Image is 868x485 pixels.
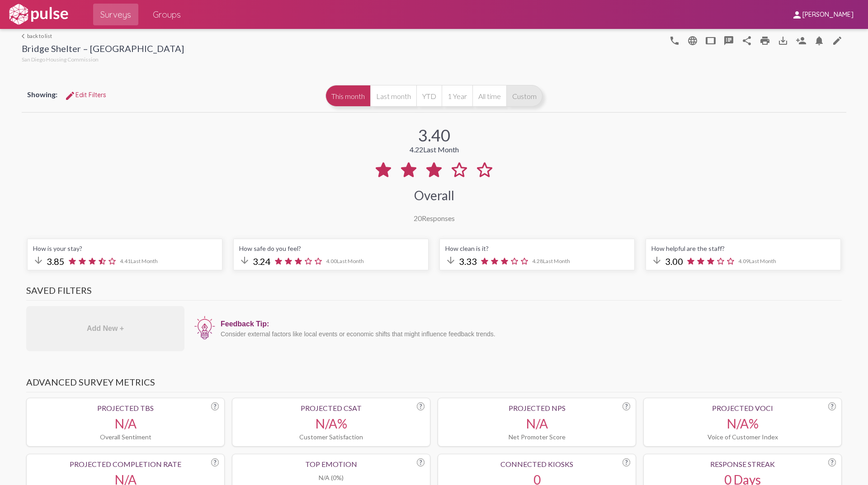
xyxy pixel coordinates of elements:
span: 4.28 [532,258,570,264]
span: 20 [414,214,422,222]
mat-icon: Edit Filters [65,90,75,101]
span: Last Month [337,258,364,264]
span: 3.00 [665,256,683,267]
button: [PERSON_NAME] [784,6,861,23]
div: ? [211,402,219,410]
img: white-logo.svg [7,3,70,26]
div: Projected CSAT [238,404,425,412]
span: Showing: [27,90,57,99]
mat-icon: arrow_downward [651,255,662,266]
div: Customer Satisfaction [238,433,425,441]
div: ? [828,402,836,410]
div: Connected Kiosks [443,460,630,468]
div: Overall [414,188,454,203]
div: Projected VoCI [649,404,836,412]
span: 3.33 [459,256,477,267]
span: Edit Filters [65,91,106,99]
div: How is your stay? [33,245,217,252]
div: 3.40 [418,125,450,145]
span: Surveys [100,6,131,23]
div: Response Streak [649,460,836,468]
button: language [665,31,684,49]
div: Feedback Tip: [221,320,837,328]
button: YTD [416,85,442,107]
mat-icon: arrow_downward [33,255,44,266]
div: Projected NPS [443,404,630,412]
div: N/A% [649,416,836,431]
div: Responses [414,214,455,222]
button: Edit FiltersEdit Filters [57,87,113,103]
button: Download [774,31,792,49]
mat-icon: person [792,9,802,20]
div: ? [417,458,425,466]
span: 4.09 [738,258,776,264]
button: Person [792,31,810,49]
mat-icon: arrow_back_ios [22,33,27,39]
mat-icon: Share [741,35,752,46]
div: N/A (0%) [238,474,425,481]
div: Top Emotion [238,460,425,468]
div: ? [417,402,425,410]
div: Overall Sentiment [32,433,219,441]
div: Projected Completion Rate [32,460,219,468]
button: This month [325,85,370,107]
a: print [756,31,774,49]
mat-icon: arrow_downward [445,255,456,266]
div: N/A% [238,416,425,431]
a: back to list [22,33,184,39]
div: How safe do you feel? [239,245,423,252]
span: 4.41 [120,258,158,264]
mat-icon: speaker_notes [723,35,734,46]
button: speaker_notes [720,31,738,49]
div: Projected TBS [32,404,219,412]
button: Custom [506,85,542,107]
div: Add New + [26,306,184,351]
mat-icon: edit [832,35,843,46]
mat-icon: print [759,35,770,46]
span: San Diego Housing Commission [22,56,99,63]
div: ? [211,458,219,466]
span: [PERSON_NAME] [802,11,854,19]
div: Voice of Customer Index [649,433,836,441]
button: All time [472,85,506,107]
button: Share [738,31,756,49]
span: 3.85 [47,256,65,267]
div: Consider external factors like local events or economic shifts that might influence feedback trends. [221,330,837,338]
div: Bridge Shelter – [GEOGRAPHIC_DATA] [22,43,184,56]
img: icon12.png [193,315,216,340]
a: edit [828,31,846,49]
div: ? [623,402,630,410]
div: Net Promoter Score [443,433,630,441]
div: How clean is it? [445,245,629,252]
button: Bell [810,31,828,49]
button: Last month [370,85,416,107]
button: 1 Year [442,85,472,107]
span: 3.24 [253,256,271,267]
span: Last Month [131,258,158,264]
div: 4.22 [410,145,459,154]
span: Last Month [423,145,459,154]
span: Last Month [543,258,570,264]
div: N/A [32,416,219,431]
span: Last Month [749,258,776,264]
div: ? [828,458,836,466]
span: Groups [153,6,181,23]
a: Surveys [93,4,138,25]
button: tablet [702,31,720,49]
div: ? [623,458,630,466]
a: Groups [146,4,188,25]
mat-icon: tablet [705,35,716,46]
h3: Saved Filters [26,285,842,301]
mat-icon: Download [778,35,788,46]
span: 4.00 [326,258,364,264]
mat-icon: language [687,35,698,46]
div: How helpful are the staff? [651,245,835,252]
mat-icon: language [669,35,680,46]
mat-icon: Person [796,35,807,46]
h3: Advanced Survey Metrics [26,377,842,392]
mat-icon: Bell [814,35,825,46]
div: N/A [443,416,630,431]
button: language [684,31,702,49]
mat-icon: arrow_downward [239,255,250,266]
